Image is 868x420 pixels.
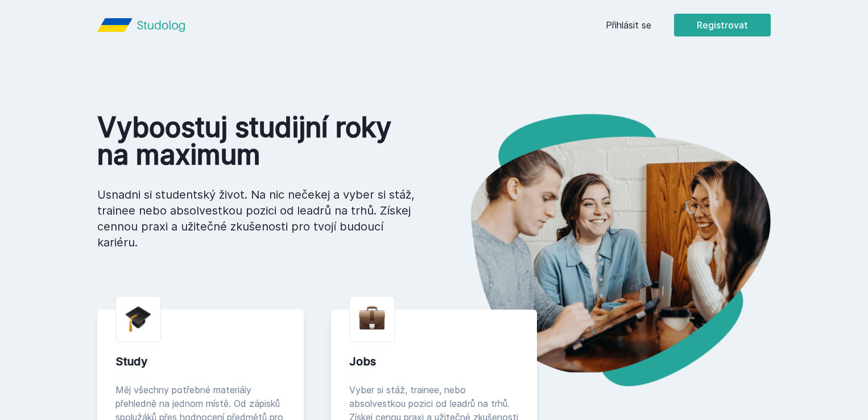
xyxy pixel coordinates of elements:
[434,114,771,386] img: hero.png
[349,353,519,369] div: Jobs
[97,114,416,168] h1: Vyboostuj studijní roky na maximum
[359,303,385,332] img: briefcase.png
[674,14,771,36] button: Registrovat
[606,18,651,32] a: Přihlásit se
[97,187,416,250] p: Usnadni si studentský život. Na nic nečekej a vyber si stáž, trainee nebo absolvestkou pozici od ...
[115,353,286,369] div: Study
[125,306,151,332] img: graduation-cap.png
